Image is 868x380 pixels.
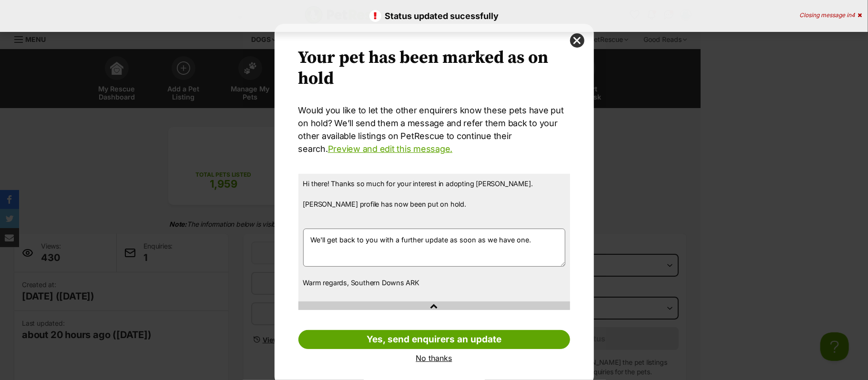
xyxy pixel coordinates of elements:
[303,179,565,220] p: Hi there! Thanks so much for your interest in adopting [PERSON_NAME]. [PERSON_NAME] profile has n...
[298,330,570,349] a: Yes, send enquirers an update
[298,354,570,362] a: No thanks
[303,229,565,267] textarea: We'll get back to you with a further update as soon as we have one.
[10,10,858,22] p: Status updated sucessfully
[298,104,570,155] p: Would you like to let the other enquirers know these pets have put on hold? We’ll send them a mes...
[570,33,584,48] button: close
[298,48,570,90] h2: Your pet has been marked as on hold
[799,12,862,19] div: Closing message in
[328,144,452,154] a: Preview and edit this message.
[851,11,855,19] span: 4
[303,278,565,288] p: Warm regards, Southern Downs ARK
